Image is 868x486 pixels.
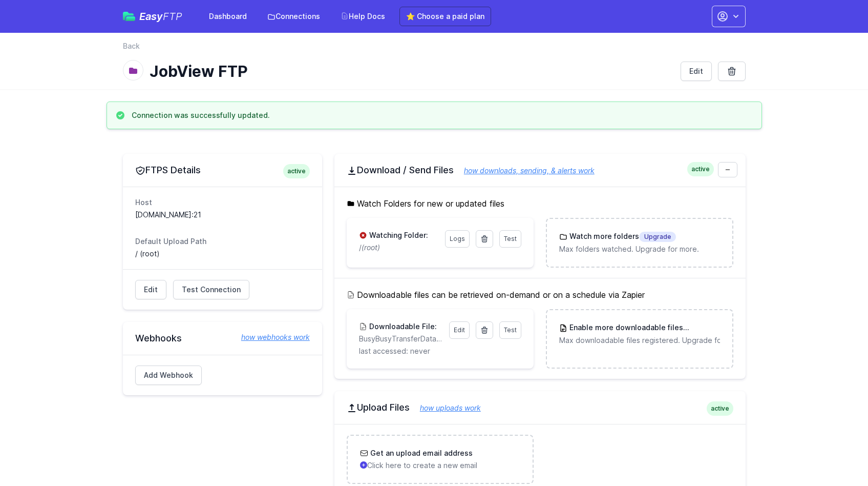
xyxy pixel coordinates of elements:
h1: JobView FTP [150,62,672,80]
a: Test [499,230,521,248]
dd: [DOMAIN_NAME]:21 [135,210,310,220]
a: Get an upload email address Click here to create a new email [348,436,533,483]
a: Back [123,41,140,51]
span: Test Connection [182,285,241,295]
h3: Get an upload email address [368,448,473,458]
span: active [283,164,310,178]
dt: Host [135,197,310,208]
p: Max downloadable files registered. Upgrade for more. [559,335,719,346]
a: Connections [261,7,326,26]
h3: Watch more folders [567,231,676,242]
a: Help Docs [334,7,391,26]
h5: Watch Folders for new or updated files [347,197,733,210]
h3: Watching Folder: [367,230,428,240]
a: Enable more downloadable filesUpgrade Max downloadable files registered. Upgrade for more. [547,310,732,358]
span: Upgrade [639,232,676,242]
span: active [707,401,733,416]
span: Test [504,326,517,334]
a: Test Connection [173,280,249,299]
h2: FTPS Details [135,164,310,176]
a: how uploads work [410,403,481,412]
p: Click here to create a new email [360,460,520,471]
span: Test [504,235,517,242]
a: Test [499,321,521,339]
h2: Upload Files [347,401,733,414]
p: / [359,242,439,253]
img: easyftp_logo.png [123,12,135,21]
h3: Enable more downloadable files [567,322,719,333]
a: ⭐ Choose a paid plan [399,7,491,26]
h2: Download / Send Files [347,164,733,176]
a: how webhooks work [231,332,310,342]
a: Logs [445,230,470,248]
p: last accessed: never [359,346,521,356]
dd: / (root) [135,249,310,259]
span: FTP [163,10,182,23]
nav: Breadcrumb [123,41,746,57]
span: Easy [139,11,182,22]
a: how downloads, sending, & alerts work [454,166,595,175]
h5: Downloadable files can be retrieved on-demand or on a schedule via Zapier [347,289,733,301]
i: (root) [362,243,380,252]
a: Dashboard [203,7,253,26]
p: BusyBusyTransferData.xlsx [359,334,443,344]
a: Add Webhook [135,366,202,385]
a: EasyFTP [123,11,182,22]
a: Edit [135,280,166,299]
span: Upgrade [683,323,720,333]
span: active [687,162,714,176]
dt: Default Upload Path [135,236,310,247]
h3: Connection was successfully updated. [132,110,270,120]
a: Edit [449,321,470,339]
h3: Downloadable File: [367,321,437,332]
p: Max folders watched. Upgrade for more. [559,244,719,254]
h2: Webhooks [135,332,310,345]
a: Edit [681,62,712,81]
a: Watch more foldersUpgrade Max folders watched. Upgrade for more. [547,219,732,267]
